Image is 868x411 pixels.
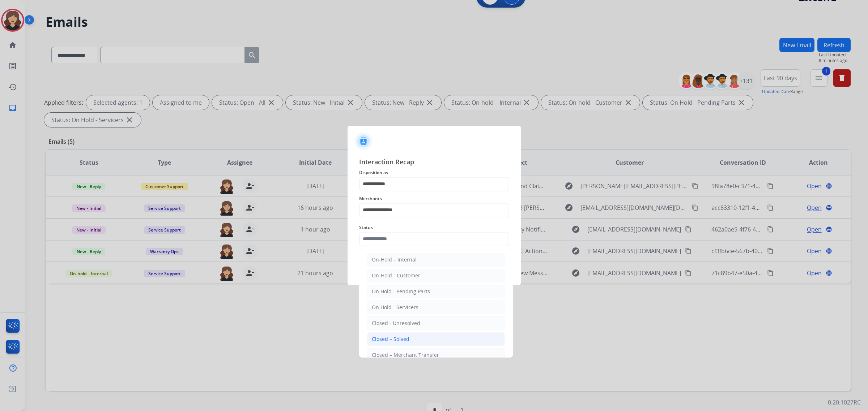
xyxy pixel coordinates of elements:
img: contactIcon [355,133,372,150]
div: On Hold - Servicers [372,304,418,311]
div: Closed – Merchant Transfer [372,351,439,359]
p: 0.20.1027RC [828,398,861,407]
span: Disposition as [359,168,509,177]
div: On-Hold - Customer [372,272,420,279]
div: Closed – Solved [372,336,409,343]
div: Closed - Unresolved [372,320,420,327]
span: Status [359,223,509,232]
span: Interaction Recap [359,157,509,168]
div: On Hold - Pending Parts [372,288,430,295]
div: On-Hold – Internal [372,256,417,263]
span: Merchants [359,194,509,203]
